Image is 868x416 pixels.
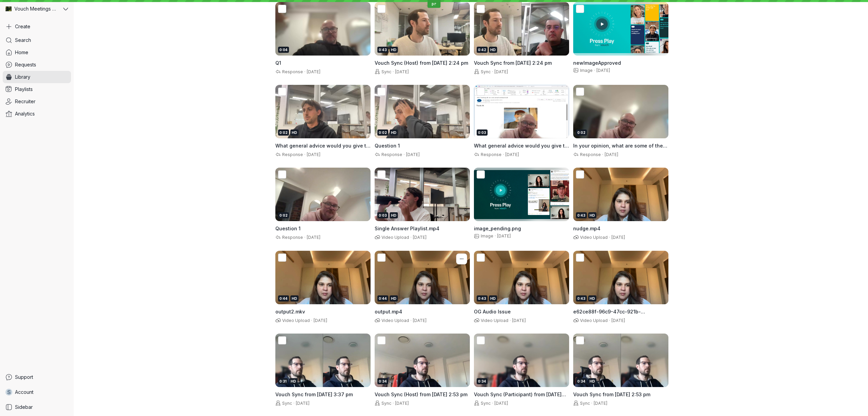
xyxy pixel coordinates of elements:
[290,295,299,302] div: HD
[278,378,288,384] div: 0:31
[573,68,593,73] span: Image
[390,47,398,53] div: HD
[479,401,491,406] span: Sync
[303,235,307,240] span: ·
[601,152,605,157] span: ·
[489,295,497,302] div: HD
[474,60,569,66] h3: Vouch Sync from 30 July 2025 at 2:24 pm
[377,129,388,136] div: 0:02
[3,46,71,59] a: Home
[508,318,512,323] span: ·
[380,401,391,406] span: Sync
[296,401,309,406] span: [DATE]
[15,86,33,93] span: Playlists
[3,83,71,95] a: Playlists
[275,142,371,149] h3: ‍What general advice would you give to new hires?
[307,235,320,240] span: [DATE]
[477,47,488,53] div: 0:42
[314,318,327,323] span: [DATE]
[479,69,491,74] span: Sync
[375,226,439,231] span: Single Answer Playlist.mp4
[491,69,494,75] span: ·
[608,318,611,323] span: ·
[3,59,71,71] a: Requests
[477,295,488,302] div: 0:43
[479,152,502,157] span: Response
[303,152,307,157] span: ·
[375,60,470,66] h3: Vouch Sync (Host) from 30 July 2025 at 2:24 pm
[406,152,420,157] span: [DATE]
[7,389,11,396] span: S
[275,391,353,397] span: Vouch Sync from [DATE] 3:37 pm
[474,60,552,66] span: Vouch Sync from [DATE] 2:24 pm
[281,69,303,74] span: Response
[377,212,388,218] div: 0:03
[474,142,569,149] h3: ‍What general advice would you give to new hires?
[15,49,28,56] span: Home
[494,401,508,406] span: [DATE]
[474,226,521,231] span: image_pending.png
[3,3,71,15] button: Vouch Meetings Demo avatarVouch Meetings Demo
[391,401,395,406] span: ·
[512,318,526,323] span: [DATE]
[3,401,71,413] a: Sidebar
[3,20,71,33] button: Create
[491,401,494,406] span: ·
[15,404,33,411] span: Sidebar
[3,34,71,46] a: Search
[15,23,30,30] span: Create
[281,318,310,323] span: Video Upload
[395,69,409,74] span: [DATE]
[474,391,566,404] span: Vouch Sync (Participant) from [DATE] 2:53 pm
[477,378,488,384] div: 0:34
[290,129,299,136] div: HD
[15,37,31,44] span: Search
[409,318,413,323] span: ·
[573,391,650,397] span: Vouch Sync from [DATE] 2:53 pm
[15,389,33,396] span: Account
[3,386,71,398] a: SAccount
[497,233,511,238] span: [DATE]
[588,212,596,218] div: HD
[303,69,307,75] span: ·
[474,233,493,238] span: Image
[380,152,402,157] span: Response
[611,318,625,323] span: [DATE]
[573,142,668,149] h3: In your opinion, what are some of the key benefits of fostering a diverse and inclusive work envi...
[576,295,587,302] div: 0:43
[588,378,596,384] div: HD
[579,152,601,157] span: Response
[579,235,608,240] span: Video Upload
[375,143,400,149] span: Question 1
[307,152,320,157] span: [DATE]
[576,129,587,136] div: 0:02
[573,226,601,231] span: nudge.mp4
[605,152,618,157] span: [DATE]
[479,318,508,323] span: Video Upload
[275,309,305,314] span: output2.mkv
[409,235,413,240] span: ·
[3,95,71,108] a: Recruiter
[593,68,596,73] span: ·
[377,378,388,384] div: 0:34
[576,212,587,218] div: 0:43
[413,235,426,240] span: [DATE]
[278,295,289,302] div: 0:44
[474,143,569,155] span: ‍What general advice would you give to new hires?
[278,47,289,53] div: 0:04
[611,235,625,240] span: [DATE]
[375,391,467,397] span: Vouch Sync (Host) from [DATE] 2:53 pm
[573,143,667,162] span: In your opinion, what are some of the key benefits of fostering a diverse and inclusive work envi...
[281,152,303,157] span: Response
[413,318,426,323] span: [DATE]
[278,212,289,218] div: 0:02
[588,295,596,302] div: HD
[292,401,296,406] span: ·
[573,308,668,315] h3: e62ce88f-96c9-47cc-921b-0e1e036156a4_input.mp4
[474,309,511,314] span: OG Audio Issue
[594,401,607,406] span: [DATE]
[390,212,398,218] div: HD
[502,152,505,157] span: ·
[289,378,298,384] div: HD
[275,60,281,66] span: Q1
